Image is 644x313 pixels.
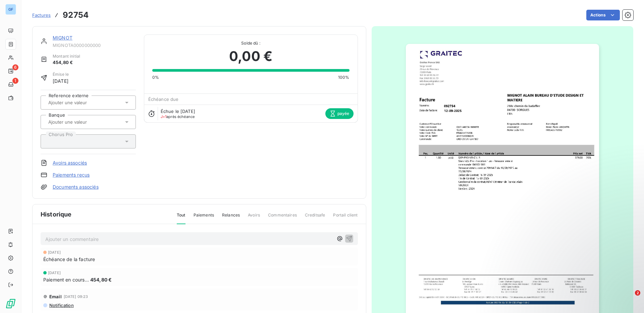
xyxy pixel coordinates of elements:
[53,53,80,59] span: Montant initial
[90,276,112,283] span: 454,80 €
[325,108,354,119] span: payée
[32,12,51,18] a: Factures
[222,212,240,224] span: Relances
[5,298,16,309] img: Logo LeanPay
[333,212,358,224] span: Portail client
[586,10,620,20] button: Actions
[53,184,99,190] a: Documents associés
[41,210,72,219] span: Historique
[48,119,115,125] input: Ajouter une valeur
[161,114,166,119] span: J+1
[53,77,69,84] span: [DATE]
[12,64,18,70] span: 6
[53,43,136,48] span: MIGNOTA0000000000
[5,4,16,15] div: GF
[64,295,88,299] span: [DATE] 09:23
[305,212,325,224] span: Creditsafe
[12,78,18,84] span: 1
[43,256,95,263] span: Échéance de la facture
[53,59,80,66] span: 454,80 €
[268,212,297,224] span: Commentaires
[635,290,640,296] span: 2
[48,271,61,275] span: [DATE]
[148,97,179,102] span: Échéance due
[48,100,115,106] input: Ajouter une valeur
[152,40,350,46] span: Solde dû :
[48,250,61,254] span: [DATE]
[53,172,90,178] a: Paiements reçus
[510,248,644,295] iframe: Intercom notifications message
[43,276,89,283] span: Paiement en cours...
[53,71,69,77] span: Émise le
[152,74,159,80] span: 0%
[338,74,350,80] span: 100%
[53,35,72,41] a: MIGNOT
[49,294,62,299] span: Email
[49,303,74,308] span: Notification
[53,160,87,166] a: Avoirs associés
[161,115,195,119] span: après échéance
[161,109,195,114] span: Échue le [DATE]
[248,212,260,224] span: Avoirs
[229,46,272,66] span: 0,00 €
[32,12,51,18] span: Factures
[177,212,185,224] span: Tout
[194,212,214,224] span: Paiements
[621,290,637,306] iframe: Intercom live chat
[63,9,89,21] h3: 92754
